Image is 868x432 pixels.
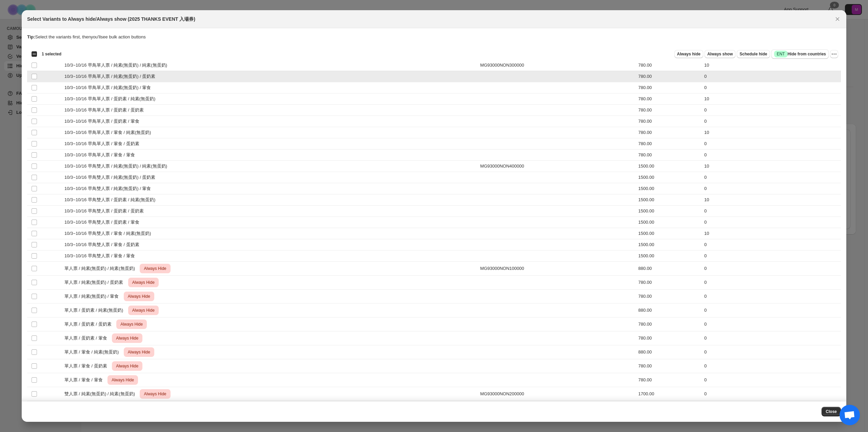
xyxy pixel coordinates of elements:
[478,387,636,401] td: MG93000NON200000
[636,161,702,172] td: 1500.00
[110,376,135,384] span: Always Hide
[822,407,841,416] button: Close
[636,250,702,262] td: 1500.00
[478,262,636,276] td: MG93000NON100000
[64,107,147,114] span: 10/3~10/16 早鳥單人票 / 蛋奶素 / 蛋奶素
[702,82,841,93] td: 0
[702,359,841,373] td: 0
[739,51,767,57] span: Schedule hide
[702,127,841,138] td: 10
[636,206,702,217] td: 1500.00
[64,377,106,383] span: 單人票 / 葷食 / 葷食
[636,71,702,82] td: 780.00
[636,127,702,138] td: 780.00
[115,334,140,342] span: Always Hide
[636,150,702,161] td: 780.00
[702,276,841,290] td: 0
[27,16,195,22] h2: Select Variants to Always hide/Always show (2025 THANKS EVENT 入場券)
[636,105,702,116] td: 780.00
[702,290,841,304] td: 0
[702,161,841,172] td: 10
[702,387,841,401] td: 0
[702,239,841,250] td: 0
[64,208,147,214] span: 10/3~10/16 早鳥雙人票 / 蛋奶素 / 蛋奶素
[674,50,703,58] button: Always hide
[64,349,122,356] span: 單人票 / 葷食 / 純素(無蛋奶)
[833,14,842,24] button: Close
[702,373,841,387] td: 0
[636,228,702,239] td: 1500.00
[126,348,152,356] span: Always Hide
[702,206,841,217] td: 0
[840,405,860,425] div: 打開聊天
[636,373,702,387] td: 780.00
[64,241,143,248] span: 10/3~10/16 早鳥雙人票 / 葷食 / 蛋奶素
[115,362,140,370] span: Always Hide
[636,331,702,345] td: 780.00
[774,51,826,57] span: Hide from countries
[702,93,841,105] td: 10
[636,345,702,359] td: 880.00
[702,194,841,206] td: 10
[636,262,702,276] td: 880.00
[826,409,837,414] span: Close
[636,217,702,228] td: 1500.00
[702,217,841,228] td: 0
[636,172,702,183] td: 1500.00
[478,161,636,172] td: MG93000NON400000
[42,51,61,57] span: 1 selected
[702,172,841,183] td: 0
[64,129,155,136] span: 10/3~10/16 早鳥單人票 / 葷食 / 純素(無蛋奶)
[64,391,139,397] span: 雙人票 / 純素(無蛋奶) / 純素(無蛋奶)
[64,84,155,91] span: 10/3~10/16 早鳥單人票 / 純素(無蛋奶) / 葷食
[636,183,702,194] td: 1500.00
[702,250,841,262] td: 0
[702,331,841,345] td: 0
[126,292,152,300] span: Always Hide
[636,194,702,206] td: 1500.00
[702,262,841,276] td: 0
[702,183,841,194] td: 0
[677,51,701,57] span: Always hide
[636,290,702,304] td: 780.00
[702,71,841,82] td: 0
[64,174,159,181] span: 10/3~10/16 早鳥雙人票 / 純素(無蛋奶) / 蛋奶素
[64,196,159,203] span: 10/3~10/16 早鳥雙人票 / 蛋奶素 / 純素(無蛋奶)
[702,138,841,150] td: 0
[636,93,702,105] td: 780.00
[771,49,829,59] button: SuccessENTHide from countries
[636,387,702,401] td: 1700.00
[119,320,144,328] span: Always Hide
[64,265,139,272] span: 單人票 / 純素(無蛋奶) / 純素(無蛋奶)
[702,228,841,239] td: 10
[64,163,171,170] span: 10/3~10/16 早鳥雙人票 / 純素(無蛋奶) / 純素(無蛋奶)
[64,73,159,80] span: 10/3~10/16 早鳥單人票 / 純素(無蛋奶) / 蛋奶素
[64,140,143,147] span: 10/3~10/16 早鳥單人票 / 葷食 / 蛋奶素
[636,359,702,373] td: 780.00
[636,60,702,71] td: 780.00
[636,276,702,290] td: 780.00
[702,317,841,331] td: 0
[636,138,702,150] td: 780.00
[27,34,841,40] p: Select the variants first, then you'll see bulk action buttons
[64,230,155,237] span: 10/3~10/16 早鳥雙人票 / 葷食 / 純素(無蛋奶)
[636,116,702,127] td: 780.00
[64,118,143,125] span: 10/3~10/16 早鳥單人票 / 蛋奶素 / 葷食
[702,116,841,127] td: 0
[702,150,841,161] td: 0
[702,60,841,71] td: 10
[64,293,122,300] span: 單人票 / 純素(無蛋奶) / 葷食
[636,82,702,93] td: 780.00
[737,50,770,58] button: Schedule hide
[64,62,171,69] span: 10/3~10/16 早鳥單人票 / 純素(無蛋奶) / 純素(無蛋奶)
[478,60,636,71] td: MG93000NON300000
[636,304,702,317] td: 880.00
[142,264,167,273] span: Always Hide
[636,317,702,331] td: 780.00
[142,390,167,398] span: Always Hide
[27,34,35,39] strong: Tip:
[64,253,139,259] span: 10/3~10/16 早鳥雙人票 / 葷食 / 葷食
[702,105,841,116] td: 0
[64,152,139,158] span: 10/3~10/16 早鳥單人票 / 葷食 / 葷食
[64,185,155,192] span: 10/3~10/16 早鳥雙人票 / 純素(無蛋奶) / 葷食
